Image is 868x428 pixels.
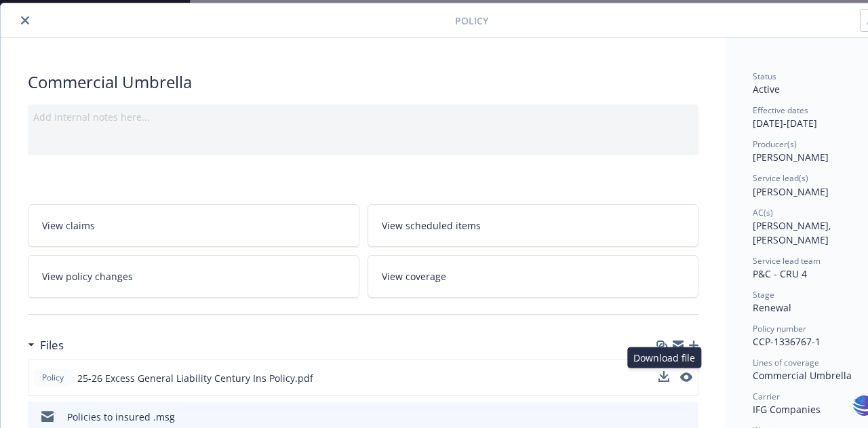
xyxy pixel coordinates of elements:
[753,71,776,82] span: Status
[753,323,806,334] span: Policy number
[753,403,821,416] span: IFG Companies
[42,269,133,284] span: View policy changes
[753,185,829,198] span: [PERSON_NAME]
[753,207,773,218] span: AC(s)
[77,371,313,385] span: 25-26 Excess General Liability Century Ins Policy.pdf
[67,410,175,424] div: Policies to insured .msg
[382,218,481,233] span: View scheduled items
[680,372,692,382] button: preview file
[753,138,797,150] span: Producer(s)
[753,289,774,300] span: Stage
[368,255,699,298] a: View coverage
[455,14,488,28] span: Policy
[28,204,359,247] a: View claims
[753,172,808,184] span: Service lead(s)
[382,269,446,284] span: View coverage
[659,410,670,424] button: download file
[28,336,64,354] div: Files
[753,391,780,402] span: Carrier
[33,110,693,124] div: Add internal notes here...
[753,267,807,280] span: P&C - CRU 4
[28,255,359,298] a: View policy changes
[753,255,821,267] span: Service lead team
[368,204,699,247] a: View scheduled items
[658,371,669,382] button: download file
[753,83,780,96] span: Active
[681,410,693,424] button: preview file
[753,104,808,116] span: Effective dates
[627,347,701,368] div: Download file
[658,371,669,385] button: download file
[39,372,66,384] span: Policy
[17,12,33,28] button: close
[28,71,698,94] div: Commercial Umbrella
[753,357,819,368] span: Lines of coverage
[680,371,692,385] button: preview file
[753,335,821,348] span: CCP-1336767-1
[753,151,829,163] span: [PERSON_NAME]
[42,218,95,233] span: View claims
[753,219,834,246] span: [PERSON_NAME], [PERSON_NAME]
[753,301,791,314] span: Renewal
[40,336,64,354] h3: Files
